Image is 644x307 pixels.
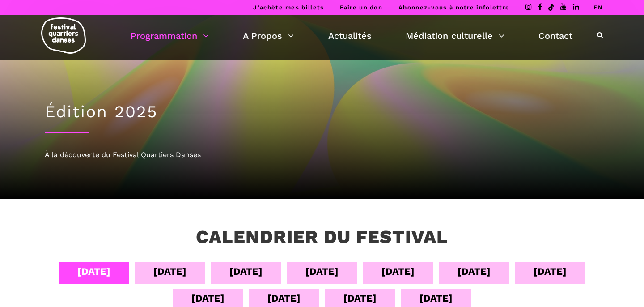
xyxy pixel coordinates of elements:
div: [DATE] [534,264,567,279]
a: A Propos [243,28,294,43]
div: [DATE] [381,264,415,279]
div: [DATE] [229,264,263,279]
div: [DATE] [419,290,453,306]
a: Abonnez-vous à notre infolettre [398,4,509,11]
div: [DATE] [458,264,491,279]
div: [DATE] [343,290,377,306]
a: Contact [538,28,572,43]
h1: Édition 2025 [45,102,599,122]
a: Médiation culturelle [406,28,504,43]
h3: Calendrier du festival [196,226,448,248]
a: EN [593,4,603,11]
div: [DATE] [153,264,186,279]
a: J’achète mes billets [253,4,324,11]
img: logo-fqd-med [41,17,86,54]
div: À la découverte du Festival Quartiers Danses [45,149,599,161]
a: Actualités [328,28,372,43]
a: Programmation [131,28,209,43]
div: [DATE] [305,264,339,279]
a: Faire un don [340,4,382,11]
div: [DATE] [77,264,110,279]
div: [DATE] [191,290,225,306]
div: [DATE] [267,290,301,306]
